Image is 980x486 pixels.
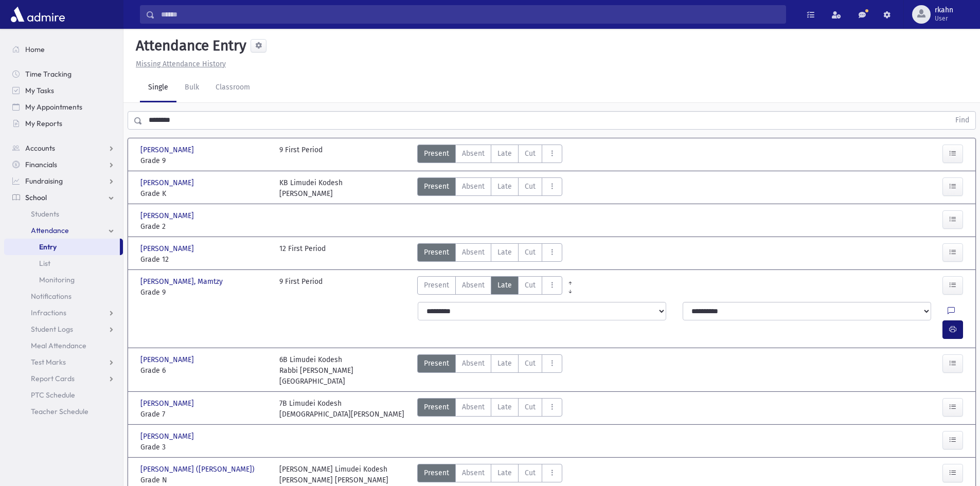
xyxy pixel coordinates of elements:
[25,143,55,153] span: Accounts
[279,145,323,166] div: 9 First Period
[424,467,449,478] span: Present
[155,5,786,24] input: Search
[279,398,404,420] div: 7B Limudei Kodesh [DEMOGRAPHIC_DATA][PERSON_NAME]
[497,358,512,369] span: Late
[949,112,975,129] button: Find
[31,341,86,350] span: Meal Attendance
[4,304,123,321] a: Infractions
[417,464,562,485] div: AttTypes
[4,222,123,239] a: Attendance
[935,14,953,23] span: User
[39,259,50,268] span: List
[140,287,269,298] span: Grade 9
[525,181,536,192] span: Cut
[4,288,123,304] a: Notifications
[140,409,269,420] span: Grade 7
[4,140,123,156] a: Accounts
[140,398,196,409] span: [PERSON_NAME]
[31,308,66,317] span: Infractions
[4,206,123,222] a: Students
[207,74,258,102] a: Classroom
[4,255,123,272] a: List
[462,402,485,412] span: Absent
[140,475,269,485] span: Grade N
[140,464,257,475] span: [PERSON_NAME] ([PERSON_NAME])
[462,247,485,258] span: Absent
[140,210,196,221] span: [PERSON_NAME]
[25,45,45,54] span: Home
[25,119,62,128] span: My Reports
[132,37,246,55] h5: Attendance Entry
[31,292,72,301] span: Notifications
[25,86,54,95] span: My Tasks
[4,173,123,189] a: Fundraising
[497,467,512,478] span: Late
[497,402,512,412] span: Late
[424,358,449,369] span: Present
[132,60,226,68] a: Missing Attendance History
[140,221,269,232] span: Grade 2
[39,242,57,251] span: Entry
[140,188,269,199] span: Grade K
[462,280,485,291] span: Absent
[4,82,123,99] a: My Tasks
[25,69,72,79] span: Time Tracking
[25,102,82,112] span: My Appointments
[497,280,512,291] span: Late
[4,239,120,255] a: Entry
[25,193,47,202] span: School
[4,370,123,387] a: Report Cards
[31,325,73,334] span: Student Logs
[279,464,388,485] div: [PERSON_NAME] Limudei Kodesh [PERSON_NAME] [PERSON_NAME]
[424,247,449,258] span: Present
[525,280,536,291] span: Cut
[4,403,123,420] a: Teacher Schedule
[140,177,196,188] span: [PERSON_NAME]
[4,115,123,132] a: My Reports
[140,354,196,365] span: [PERSON_NAME]
[140,74,176,102] a: Single
[462,358,485,369] span: Absent
[417,243,562,265] div: AttTypes
[4,387,123,403] a: PTC Schedule
[497,247,512,258] span: Late
[31,357,66,367] span: Test Marks
[424,181,449,192] span: Present
[31,209,59,219] span: Students
[25,176,63,186] span: Fundraising
[4,66,123,82] a: Time Tracking
[279,243,326,265] div: 12 First Period
[140,276,225,287] span: [PERSON_NAME], Mamtzy
[31,374,75,383] span: Report Cards
[31,407,88,416] span: Teacher Schedule
[140,145,196,155] span: [PERSON_NAME]
[417,177,562,199] div: AttTypes
[279,177,343,199] div: KB Limudei Kodesh [PERSON_NAME]
[140,365,269,376] span: Grade 6
[140,155,269,166] span: Grade 9
[462,148,485,159] span: Absent
[4,99,123,115] a: My Appointments
[25,160,57,169] span: Financials
[31,390,75,400] span: PTC Schedule
[4,272,123,288] a: Monitoring
[417,354,562,387] div: AttTypes
[4,321,123,337] a: Student Logs
[4,337,123,354] a: Meal Attendance
[417,145,562,166] div: AttTypes
[140,442,269,453] span: Grade 3
[525,358,536,369] span: Cut
[8,4,67,25] img: AdmirePro
[424,402,449,412] span: Present
[935,6,953,14] span: rkahn
[31,226,69,235] span: Attendance
[4,189,123,206] a: School
[497,148,512,159] span: Late
[417,276,562,298] div: AttTypes
[525,148,536,159] span: Cut
[140,431,196,442] span: [PERSON_NAME]
[497,181,512,192] span: Late
[462,181,485,192] span: Absent
[39,275,75,284] span: Monitoring
[525,402,536,412] span: Cut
